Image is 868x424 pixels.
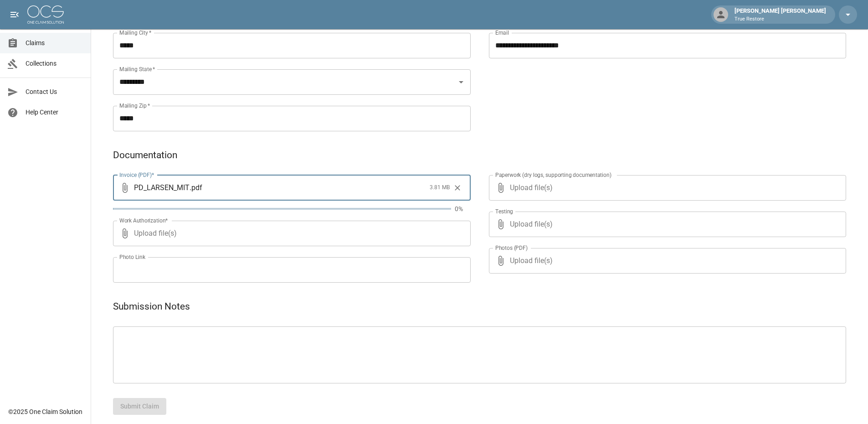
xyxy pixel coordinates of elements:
[134,182,190,193] span: PD_LARSEN_MIT
[510,212,822,237] span: Upload file(s)
[430,183,450,192] span: 3.81 MB
[134,221,446,246] span: Upload file(s)
[119,65,155,73] label: Mailing State
[734,16,826,23] p: True Restore
[5,5,24,24] button: open drawer
[451,181,464,195] button: Clear
[510,175,822,201] span: Upload file(s)
[119,29,152,36] label: Mailing City
[119,253,145,261] label: Photo Link
[26,59,83,68] span: Collections
[495,171,611,179] label: Paperwork (dry logs, supporting documentation)
[455,204,471,213] p: 0%
[455,76,467,88] button: Open
[27,5,64,24] img: ocs-logo-white-transparent.png
[119,102,150,109] label: Mailing Zip
[495,29,509,36] label: Email
[495,244,528,252] label: Photos (PDF)
[26,87,83,97] span: Contact Us
[510,248,822,274] span: Upload file(s)
[119,217,168,224] label: Work Authorization*
[190,182,202,193] span: . pdf
[26,38,83,48] span: Claims
[119,171,154,179] label: Invoice (PDF)*
[26,108,83,117] span: Help Center
[731,6,830,23] div: [PERSON_NAME] [PERSON_NAME]
[8,407,82,416] div: © 2025 One Claim Solution
[495,207,513,215] label: Testing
